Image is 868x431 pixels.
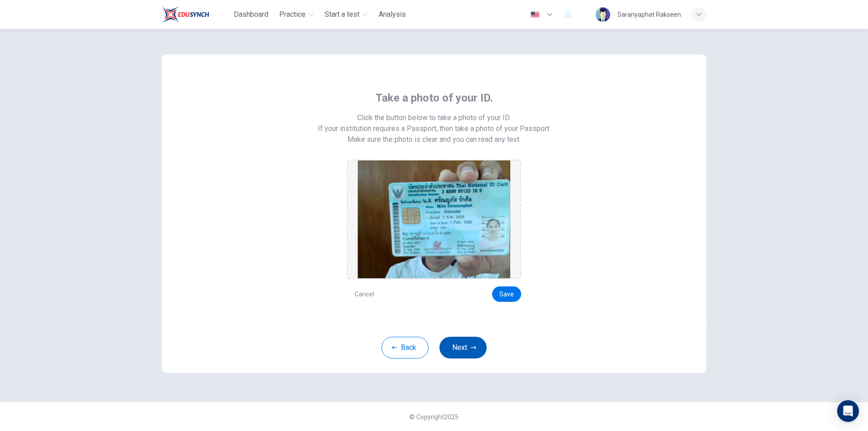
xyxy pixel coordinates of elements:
span: © Copyright 2025 [409,413,459,421]
a: Train Test logo [162,5,230,24]
div: Open Intercom Messenger [837,400,859,422]
button: Analysis [375,6,409,23]
img: Train Test logo [162,5,209,24]
img: Profile picture [596,7,610,22]
button: Save [492,286,521,302]
button: Start a test [321,6,371,23]
button: Practice [276,6,317,23]
span: Dashboard [234,9,268,20]
button: Next [439,337,487,358]
img: preview screemshot [358,160,510,278]
span: Click the button below to take a photo of your ID. If your institution requires a Passport, then ... [318,112,551,134]
button: Cancel [347,286,382,302]
div: Saranyaphat Rakseen [617,9,681,20]
span: Practice [279,9,306,20]
span: Take a photo of your ID. [375,91,493,105]
button: Back [381,337,429,358]
span: Start a test [325,9,360,20]
span: Make sure the photo is clear and you can read any text. [347,134,521,145]
span: Analysis [379,9,406,20]
img: en [529,11,541,18]
button: Dashboard [230,6,272,23]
